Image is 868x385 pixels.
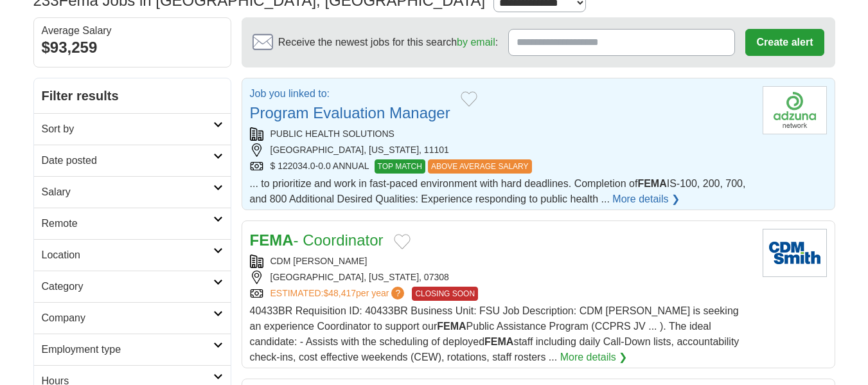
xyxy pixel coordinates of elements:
strong: FEMA [637,178,666,189]
div: $93,259 [42,36,223,59]
span: ? [391,287,404,300]
button: Add to favorite jobs [461,91,477,107]
h2: Company [42,310,213,326]
a: FEMA- Coordinator [250,231,384,249]
a: More details ❯ [560,350,628,365]
span: TOP MATCH [375,159,425,174]
a: Salary [34,176,231,208]
button: Create alert [745,29,824,56]
h2: Salary [42,184,213,200]
p: Job you linked to: [250,86,450,102]
div: PUBLIC HEALTH SOLUTIONS [250,127,752,141]
strong: FEMA [437,321,466,332]
h2: Remote [42,216,213,231]
div: [GEOGRAPHIC_DATA], [US_STATE], 11101 [250,143,752,157]
span: 40433BR Requisition ID: 40433BR Business Unit: FSU Job Description: CDM [PERSON_NAME] is seeking ... [250,305,740,363]
a: Company [34,302,231,334]
span: Receive the newest jobs for this search : [278,35,498,50]
h2: Sort by [42,121,213,137]
a: ESTIMATED:$48,417per year? [270,287,407,301]
a: Date posted [34,145,231,176]
strong: FEMA [484,336,513,347]
div: $ 122034.0-0.0 ANNUAL [250,159,752,174]
a: Employment type [34,334,231,365]
a: by email [457,37,495,48]
h2: Date posted [42,153,213,168]
h2: Category [42,279,213,294]
a: More details ❯ [612,192,680,207]
span: ABOVE AVERAGE SALARY [428,159,532,174]
button: Add to favorite jobs [394,234,411,249]
img: Company logo [763,86,827,134]
div: Average Salary [42,26,223,36]
a: Sort by [34,113,231,145]
div: [GEOGRAPHIC_DATA], [US_STATE], 07308 [250,271,752,284]
span: $48,417 [323,288,356,298]
a: Location [34,239,231,271]
a: CDM [PERSON_NAME] [270,256,368,266]
a: Program Evaluation Manager [250,104,450,121]
h2: Filter results [34,78,231,113]
span: CLOSING SOON [412,287,478,301]
a: Category [34,271,231,302]
a: Remote [34,208,231,239]
img: CDM Smith logo [763,229,827,277]
h2: Location [42,247,213,263]
strong: FEMA [250,231,294,249]
span: ... to prioritize and work in fast-paced environment with hard deadlines. Completion of IS-100, 2... [250,178,746,204]
h2: Employment type [42,342,213,357]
